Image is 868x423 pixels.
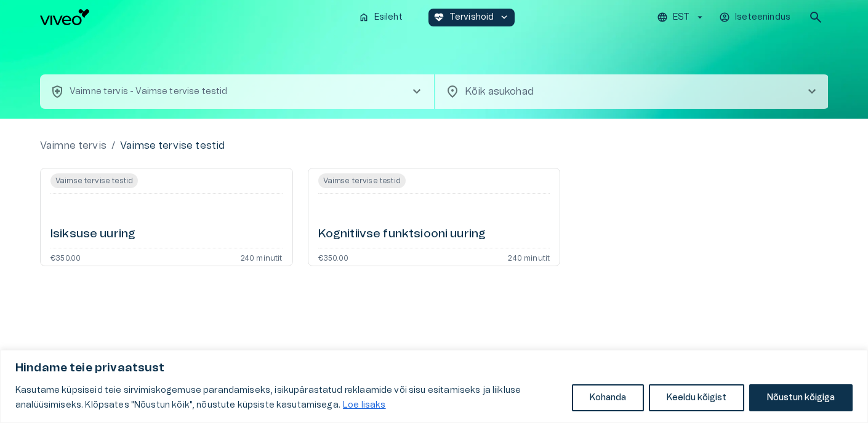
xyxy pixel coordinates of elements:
[318,226,486,243] h6: Kognitiivse funktsiooni uuring
[445,84,460,99] span: location_on
[120,138,225,153] p: Vaimse tervise testid
[342,400,387,410] a: Loe lisaks
[241,253,283,261] p: 240 minutit
[70,85,228,98] p: Vaimne tervis - Vaimse tervise testid
[805,84,819,99] span: chevron_right
[318,253,348,261] p: €350.00
[749,384,853,411] button: Nõustun kõigiga
[717,9,794,26] button: Iseteenindus
[50,84,65,99] span: health_and_safety
[409,84,424,99] span: chevron_right
[735,11,790,24] p: Iseteenindus
[50,253,81,261] p: €350.00
[803,5,828,30] button: open search modal
[40,168,293,266] a: Open service booking details
[374,11,403,24] p: Esileht
[15,383,563,413] p: Kasutame küpsiseid teie sirvimiskogemuse parandamiseks, isikupärastatud reklaamide või sisu esita...
[111,138,115,153] p: /
[308,168,561,266] a: Open service booking details
[40,74,434,109] button: health_and_safetyVaimne tervis - Vaimse tervise testidchevron_right
[353,9,409,26] button: homeEsileht
[40,138,106,153] a: Vaimne tervis
[808,10,823,25] span: search
[655,9,707,26] button: EST
[15,361,853,376] p: Hindame teie privaatsust
[673,11,689,24] p: EST
[63,10,81,20] span: Help
[649,384,744,411] button: Keeldu kõigist
[428,9,515,26] button: ecg_heartTervishoidkeyboard_arrow_down
[465,84,785,99] p: Kõik asukohad
[449,11,494,24] p: Tervishoid
[50,173,138,188] span: Vaimse tervise testid
[40,9,89,25] img: Viveo logo
[499,12,510,23] span: keyboard_arrow_down
[572,384,644,411] button: Kohanda
[40,9,348,25] a: Navigate to homepage
[358,12,369,23] span: home
[508,253,550,261] p: 240 minutit
[433,12,444,23] span: ecg_heart
[318,173,406,188] span: Vaimse tervise testid
[50,226,135,243] h6: Isiksuse uuring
